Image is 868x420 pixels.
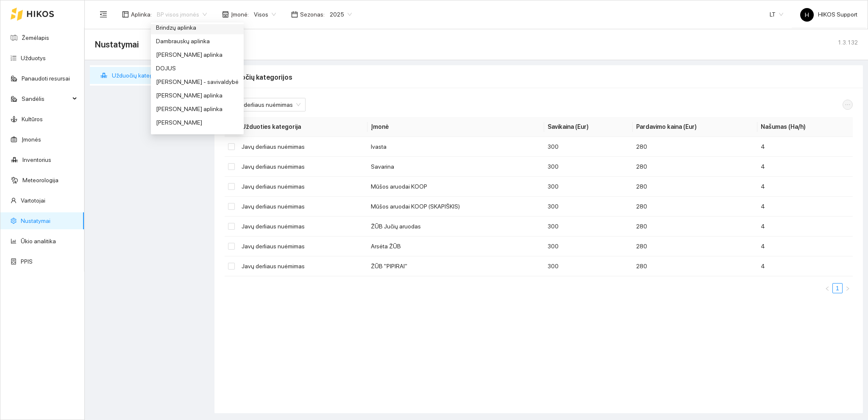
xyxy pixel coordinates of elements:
[367,197,544,217] td: Mūšos aruodai KOOP (SKAPIŠKIS)
[156,64,239,73] div: DOJUS
[296,102,301,107] span: close-circle
[544,157,633,177] td: 300
[151,61,244,75] div: DOJUS
[367,217,544,236] td: ŽŪB Jučių aruodas
[367,137,544,157] td: Ivasta
[757,117,853,137] th: Našumas (Ha/h)
[544,177,633,197] td: 300
[757,177,853,197] td: 4
[151,34,244,48] div: Dambrauskų aplinka
[230,98,300,111] span: Javų derliaus nuėmimas
[800,11,857,18] span: HIKOS Support
[544,236,633,256] td: 300
[157,8,207,21] span: BP visos įmonės
[832,283,843,293] li: 1
[151,89,244,102] div: Donato Grakausko aplinka
[633,117,757,137] th: Pardavimo kaina (Eur)
[112,67,203,84] span: Užduočių kategorijos
[238,177,367,197] td: Javų derliaus nuėmimas
[238,256,367,276] td: Javų derliaus nuėmimas
[238,157,367,177] td: Javų derliaus nuėmimas
[222,11,229,18] span: shop
[151,129,244,143] div: Dovido Barausko aplinka
[254,8,276,21] span: Visos
[156,104,239,114] div: [PERSON_NAME] aplinka
[544,217,633,236] td: 300
[757,217,853,236] td: 4
[156,50,239,59] div: [PERSON_NAME] aplinka
[805,8,809,22] span: H
[156,118,239,127] div: [PERSON_NAME]
[633,177,757,197] td: 280
[22,34,49,41] a: Žemėlapis
[757,157,853,177] td: 4
[757,256,853,276] td: 4
[300,10,325,19] span: Sezonas :
[156,131,239,141] div: [PERSON_NAME] aplinka
[822,283,832,293] li: Atgal
[22,90,70,107] span: Sandėlis
[633,217,757,236] td: 280
[131,10,152,19] span: Aplinka :
[231,10,249,19] span: Įmonė :
[367,256,544,276] td: ŽŪB "PIPIRAI"
[633,137,757,157] td: 280
[156,23,239,32] div: Brindzų aplinka
[156,36,239,46] div: Dambrauskų aplinka
[843,100,853,110] button: ellipsis
[238,197,367,217] td: Javų derliaus nuėmimas
[151,102,244,116] div: Donato Klimkevičiaus aplinka
[633,236,757,256] td: 280
[843,283,853,293] li: Pirmyn
[151,75,244,89] div: Donatas Klimkevičius - savivaldybė
[757,197,853,217] td: 4
[22,116,43,122] a: Kultūros
[330,8,352,21] span: 2025
[544,117,633,137] th: Savikaina (Eur)
[544,197,633,217] td: 300
[843,283,853,293] button: right
[825,286,830,291] span: left
[633,197,757,217] td: 280
[238,137,367,157] td: Javų derliaus nuėmimas
[238,217,367,236] td: Javų derliaus nuėmimas
[21,55,46,61] a: Užduotys
[822,283,832,293] button: left
[22,177,58,184] a: Meteorologija
[22,136,41,143] a: Įmonės
[238,236,367,256] td: Javų derliaus nuėmimas
[151,48,244,61] div: Dariaus Krikščiūno aplinka
[122,11,129,18] span: layout
[95,38,139,51] span: Nustatymai
[21,258,33,265] a: PPIS
[367,177,544,197] td: Mūšos aruodai KOOP
[238,117,367,137] th: Užduoties kategorija
[757,236,853,256] td: 4
[21,217,50,224] a: Nustatymai
[95,6,112,23] button: menu-fold
[156,91,239,100] div: [PERSON_NAME] aplinka
[770,8,783,21] span: LT
[633,157,757,177] td: 280
[833,284,842,293] a: 1
[225,65,853,89] div: Užduočių kategorijos
[156,77,239,86] div: [PERSON_NAME] - savivaldybė
[544,137,633,157] td: 300
[151,21,244,34] div: Brindzų aplinka
[367,157,544,177] td: Savarina
[100,11,107,18] span: menu-fold
[544,256,633,276] td: 300
[845,286,850,291] span: right
[367,117,544,137] th: Įmonė
[21,238,56,245] a: Ūkio analitika
[633,256,757,276] td: 280
[367,236,544,256] td: Arsėta ŽŪB
[291,11,298,18] span: calendar
[22,156,51,163] a: Inventorius
[757,137,853,157] td: 4
[837,39,858,46] span: 1.3.132
[151,116,244,129] div: Dovydas Baršauskas
[22,75,70,82] a: Panaudoti resursai
[21,197,45,204] a: Vartotojai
